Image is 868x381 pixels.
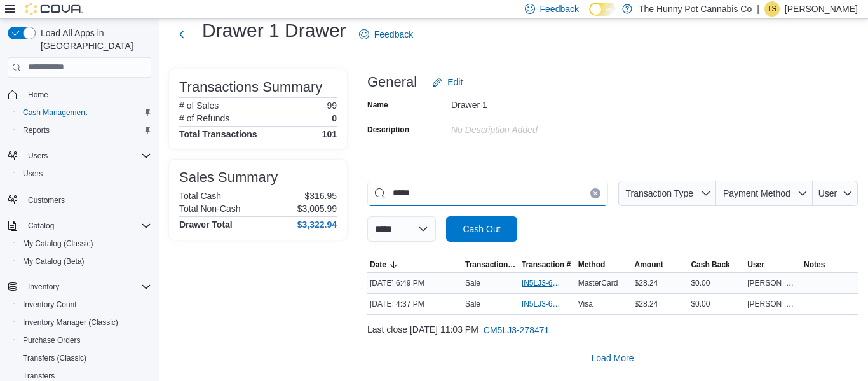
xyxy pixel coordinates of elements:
p: Sale [465,278,480,288]
p: 0 [332,113,337,123]
button: Cash Management [13,104,156,121]
button: Home [3,85,156,104]
span: Edit [447,76,463,88]
button: Users [23,148,53,163]
a: Feedback [354,22,418,47]
span: Users [28,151,48,161]
span: Purchase Orders [18,333,151,348]
span: Reports [18,123,151,138]
span: Transaction Type [625,188,693,198]
span: My Catalog (Classic) [18,236,151,251]
div: Last close [DATE] 11:03 PM [367,317,858,343]
h6: Total Cash [179,191,221,201]
span: Load All Apps in [GEOGRAPHIC_DATA] [36,27,151,52]
input: This is a search bar. As you type, the results lower in the page will automatically filter. [367,181,608,206]
span: My Catalog (Beta) [18,254,151,269]
span: Reports [23,125,50,135]
span: MasterCard [578,278,618,288]
p: The Hunny Pot Cannabis Co [639,1,752,17]
span: Inventory [23,279,151,294]
button: Users [13,165,156,183]
a: Home [23,87,53,102]
button: Transaction Type [463,257,519,272]
span: Amount [635,260,663,270]
span: Catalog [23,218,151,233]
span: Inventory Manager (Classic) [23,317,118,328]
h4: Drawer Total [179,219,233,230]
span: [PERSON_NAME] [747,278,799,288]
span: $28.24 [635,299,658,309]
h6: # of Refunds [179,113,229,123]
button: Purchase Orders [13,331,156,349]
a: Transfers (Classic) [18,350,92,366]
div: Tash Slothouber [764,1,780,17]
span: Cash Management [18,105,151,120]
span: Load More [592,352,634,364]
button: Transaction # [519,257,576,272]
h3: Sales Summary [179,170,278,185]
button: Users [3,147,156,165]
button: Transfers (Classic) [13,349,156,367]
a: My Catalog (Classic) [18,236,98,251]
button: Catalog [23,218,59,233]
span: Method [578,260,606,270]
button: Edit [427,69,468,95]
a: Inventory Count [18,297,82,312]
button: Inventory Count [13,296,156,314]
label: Description [367,125,409,135]
span: User [747,260,764,270]
button: Catalog [3,217,156,235]
span: Transaction # [522,260,571,270]
span: Users [23,169,43,179]
span: Transaction Type [465,260,517,270]
button: Cash Back [688,257,745,272]
span: Notes [804,260,825,270]
button: Inventory [23,279,64,294]
h3: Transactions Summary [179,80,322,95]
div: Drawer 1 [451,95,621,110]
a: Inventory Manager (Classic) [18,315,123,330]
button: Inventory [3,278,156,296]
span: TS [767,1,776,17]
span: Visa [578,299,593,309]
span: Customers [28,195,65,205]
span: IN5LJ3-6158115 [522,278,560,288]
a: Reports [18,123,55,138]
span: CM5LJ3-278471 [484,324,550,336]
span: User [818,188,837,198]
p: $316.95 [304,191,337,201]
label: Name [367,100,388,110]
span: Users [18,166,151,181]
div: No Description added [451,120,621,135]
div: $0.00 [688,275,745,291]
button: Reports [13,121,156,139]
a: Cash Management [18,105,92,120]
div: [DATE] 4:37 PM [367,296,463,312]
span: [PERSON_NAME] [747,299,799,309]
button: Amount [632,257,689,272]
a: My Catalog (Beta) [18,254,90,269]
button: Load More [367,345,858,371]
button: CM5LJ3-278471 [478,317,555,343]
button: Transaction Type [618,181,716,206]
span: Customers [23,191,151,207]
h6: Total Non-Cash [179,204,241,214]
span: Inventory [28,282,59,292]
a: Customers [23,193,70,208]
span: Date [370,260,386,270]
button: Payment Method [716,181,813,206]
input: Dark Mode [589,3,616,16]
span: Inventory Manager (Classic) [18,315,151,330]
span: Transfers (Classic) [18,350,151,366]
span: Payment Method [723,188,790,198]
span: Cash Management [23,107,87,118]
p: $3,005.99 [297,204,337,214]
span: Inventory Count [18,297,151,312]
h3: General [367,74,417,90]
span: Transfers [23,371,55,381]
button: IN5LJ3-6156996 [522,296,573,312]
div: $0.00 [688,296,745,312]
p: [PERSON_NAME] [785,1,858,17]
span: Catalog [28,221,54,231]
